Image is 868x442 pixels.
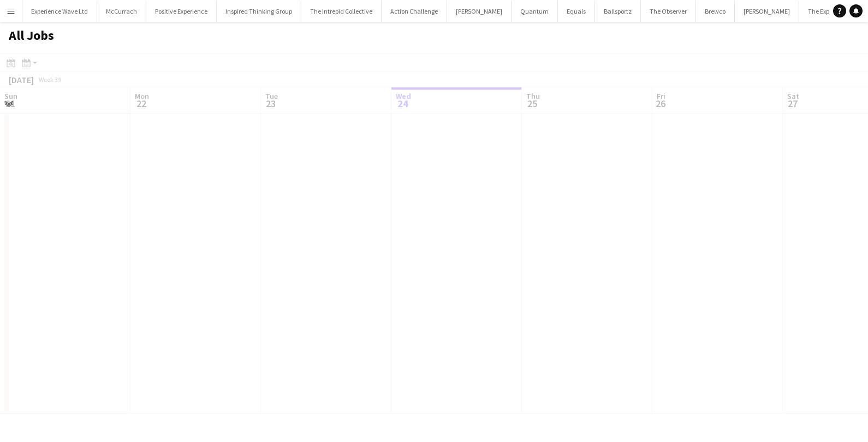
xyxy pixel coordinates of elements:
button: The Observer [641,1,696,22]
button: Positive Experience [146,1,217,22]
button: Brewco [696,1,735,22]
button: The Intrepid Collective [301,1,382,22]
button: Equals [558,1,595,22]
button: [PERSON_NAME] [735,1,799,22]
button: Inspired Thinking Group [217,1,301,22]
button: Action Challenge [382,1,447,22]
button: Experience Wave Ltd [22,1,97,22]
button: [PERSON_NAME] [447,1,512,22]
button: McCurrach [97,1,146,22]
button: Ballsportz [595,1,641,22]
button: Quantum [512,1,558,22]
